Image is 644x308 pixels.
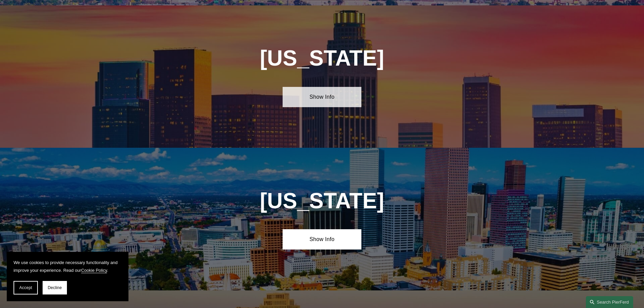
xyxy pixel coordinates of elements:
[43,281,67,294] button: Decline
[283,229,361,250] a: Show Info
[48,285,62,290] span: Decline
[283,87,361,107] a: Show Info
[7,252,128,301] section: Cookie banner
[14,259,122,274] p: We use cookies to provide necessary functionality and improve your experience. Read our .
[81,268,107,273] a: Cookie Policy
[586,296,633,308] a: Search this site
[223,189,421,213] h1: [US_STATE]
[19,285,32,290] span: Accept
[14,281,38,294] button: Accept
[223,46,421,71] h1: [US_STATE]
